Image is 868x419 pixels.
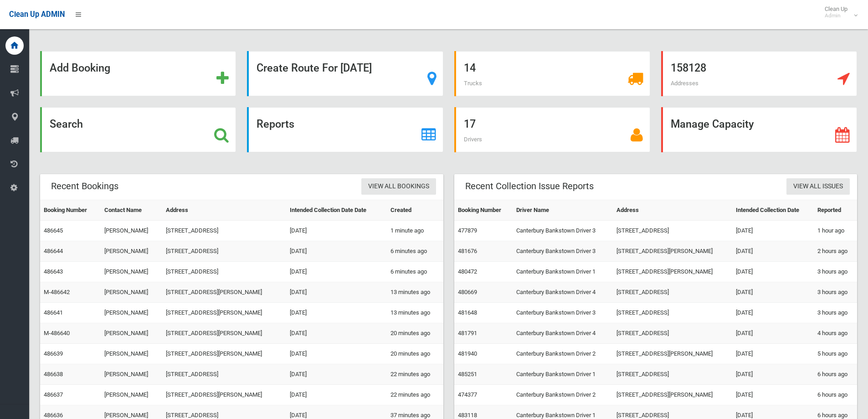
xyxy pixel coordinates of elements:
a: 486637 [44,391,63,398]
td: 22 minutes ago [387,385,443,405]
td: [DATE] [286,241,387,262]
strong: Search [50,118,83,130]
td: 6 minutes ago [387,241,443,262]
a: 481648 [458,309,477,316]
td: [DATE] [286,364,387,385]
td: 1 minute ago [387,221,443,241]
td: [DATE] [286,323,387,344]
header: Recent Bookings [40,177,129,195]
a: 485251 [458,371,477,378]
span: Clean Up ADMIN [9,10,65,19]
strong: 17 [464,118,476,130]
td: [DATE] [732,323,814,344]
td: [DATE] [286,385,387,405]
a: M-486640 [44,330,70,336]
td: Canterbury Bankstown Driver 1 [513,262,613,282]
a: Manage Capacity [661,107,857,152]
td: 6 hours ago [814,385,857,405]
th: Address [162,200,286,221]
td: [DATE] [286,262,387,282]
a: Search [40,107,236,152]
td: [DATE] [286,303,387,323]
a: 480669 [458,289,477,295]
td: [DATE] [732,262,814,282]
td: 20 minutes ago [387,344,443,364]
td: [STREET_ADDRESS][PERSON_NAME] [162,303,286,323]
td: [PERSON_NAME] [101,241,162,262]
a: 14 Trucks [454,51,650,96]
a: 17 Drivers [454,107,650,152]
td: Canterbury Bankstown Driver 2 [513,385,613,405]
td: 3 hours ago [814,282,857,303]
th: Booking Number [454,200,513,221]
strong: 14 [464,62,476,74]
a: 486643 [44,268,63,275]
span: Addresses [671,80,699,87]
a: Create Route For [DATE] [247,51,443,96]
td: [STREET_ADDRESS] [162,241,286,262]
strong: Reports [257,118,294,130]
td: [DATE] [732,282,814,303]
td: [PERSON_NAME] [101,385,162,405]
td: [STREET_ADDRESS][PERSON_NAME] [613,385,732,405]
td: [PERSON_NAME] [101,364,162,385]
span: Drivers [464,136,482,143]
a: Reports [247,107,443,152]
td: [STREET_ADDRESS] [162,364,286,385]
a: M-486642 [44,289,70,295]
td: 22 minutes ago [387,364,443,385]
td: [PERSON_NAME] [101,262,162,282]
span: Clean Up [820,5,857,19]
a: 474377 [458,391,477,398]
a: 486638 [44,371,63,378]
td: Canterbury Bankstown Driver 4 [513,282,613,303]
th: Reported [814,200,857,221]
td: [STREET_ADDRESS][PERSON_NAME] [613,262,732,282]
td: [STREET_ADDRESS] [613,303,732,323]
th: Booking Number [40,200,101,221]
td: [STREET_ADDRESS][PERSON_NAME] [162,323,286,344]
td: [DATE] [732,385,814,405]
td: Canterbury Bankstown Driver 3 [513,241,613,262]
td: Canterbury Bankstown Driver 3 [513,303,613,323]
a: 486645 [44,227,63,234]
td: [STREET_ADDRESS] [613,364,732,385]
td: 5 hours ago [814,344,857,364]
td: [PERSON_NAME] [101,221,162,241]
td: [STREET_ADDRESS] [613,282,732,303]
td: 4 hours ago [814,323,857,344]
td: [STREET_ADDRESS][PERSON_NAME] [162,344,286,364]
th: Contact Name [101,200,162,221]
td: 6 minutes ago [387,262,443,282]
td: 13 minutes ago [387,303,443,323]
td: [DATE] [732,241,814,262]
td: [PERSON_NAME] [101,303,162,323]
td: [DATE] [286,282,387,303]
td: Canterbury Bankstown Driver 3 [513,221,613,241]
td: [STREET_ADDRESS] [162,262,286,282]
td: 1 hour ago [814,221,857,241]
td: [DATE] [286,344,387,364]
a: 486639 [44,350,63,357]
a: 480472 [458,268,477,275]
td: [STREET_ADDRESS] [613,323,732,344]
a: 481940 [458,350,477,357]
td: 3 hours ago [814,262,857,282]
strong: Add Booking [50,62,110,74]
th: Address [613,200,732,221]
th: Created [387,200,443,221]
th: Intended Collection Date [732,200,814,221]
a: 481791 [458,330,477,336]
td: 2 hours ago [814,241,857,262]
a: 486644 [44,248,63,254]
a: View All Bookings [361,178,436,195]
a: Add Booking [40,51,236,96]
td: [STREET_ADDRESS] [162,221,286,241]
td: Canterbury Bankstown Driver 4 [513,323,613,344]
td: [STREET_ADDRESS][PERSON_NAME] [613,241,732,262]
strong: Create Route For [DATE] [257,62,372,74]
a: 481676 [458,248,477,254]
td: [DATE] [732,221,814,241]
strong: Manage Capacity [671,118,754,130]
strong: 158128 [671,62,706,74]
